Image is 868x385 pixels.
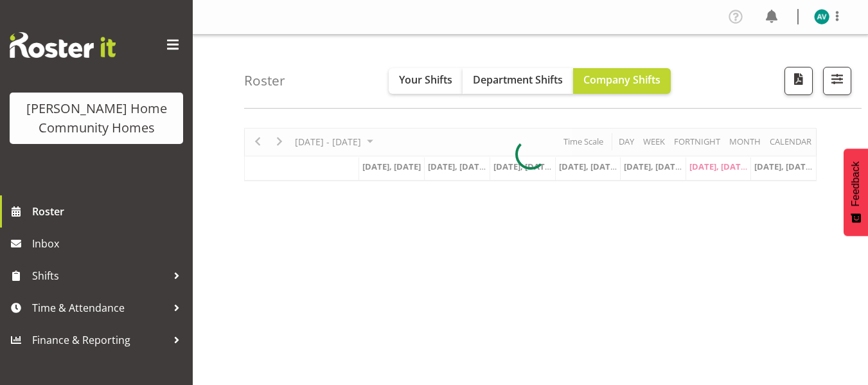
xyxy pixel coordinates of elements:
span: Your Shifts [399,73,452,87]
button: Filter Shifts [823,67,851,95]
img: asiasiga-vili8528.jpg [814,9,829,24]
span: Roster [32,202,186,221]
div: [PERSON_NAME] Home Community Homes [22,99,170,138]
span: Company Shifts [583,73,660,87]
h4: Roster [244,73,285,88]
span: Finance & Reporting [32,330,167,350]
span: Time & Attendance [32,298,167,318]
button: Feedback - Show survey [844,148,868,236]
span: Feedback [850,161,862,206]
button: Download a PDF of the roster according to the set date range. [784,67,813,95]
button: Department Shifts [463,68,573,94]
button: Your Shifts [389,68,463,94]
span: Shifts [32,266,167,285]
span: Inbox [32,234,186,253]
button: Company Shifts [573,68,671,94]
img: Rosterit website logo [10,32,116,58]
span: Department Shifts [473,73,563,87]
